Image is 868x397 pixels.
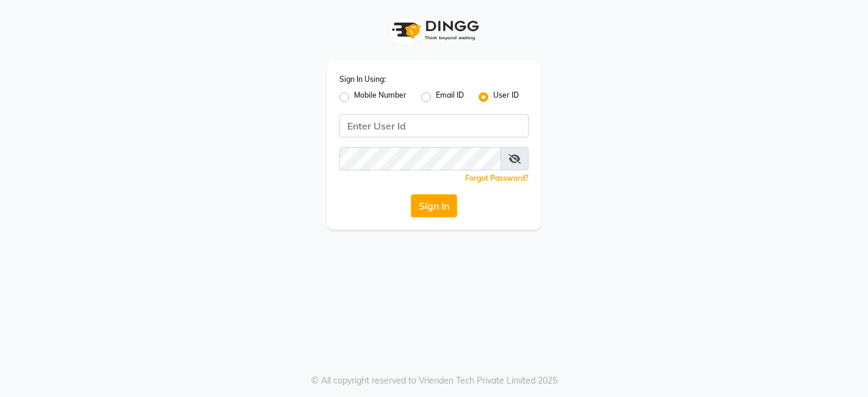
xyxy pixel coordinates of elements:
[465,173,529,183] a: Forgot Password?
[493,90,519,104] label: User ID
[339,74,386,85] label: Sign In Using:
[411,194,457,217] button: Sign In
[436,90,464,104] label: Email ID
[385,12,483,48] img: logo1.svg
[339,147,501,170] input: Username
[339,114,529,137] input: Username
[354,90,407,104] label: Mobile Number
